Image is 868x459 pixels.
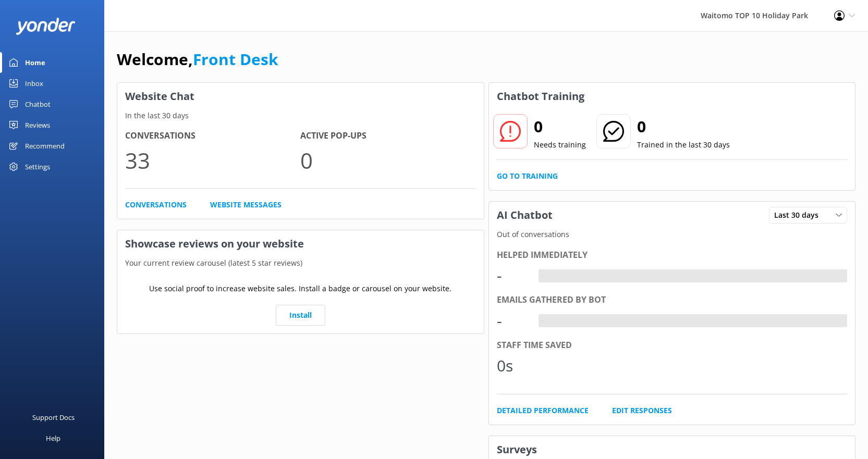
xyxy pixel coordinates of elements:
[497,353,528,378] div: 0s
[539,269,546,283] div: -
[210,199,282,210] a: Website Messages
[25,135,65,156] div: Recommend
[276,305,325,326] a: Install
[489,83,592,110] h3: Chatbot Training
[489,229,855,240] p: Out of conversations
[125,199,187,210] a: Conversations
[125,129,300,143] h4: Conversations
[117,257,484,269] p: Your current review carousel (latest 5 star reviews)
[300,129,475,143] h4: Active Pop-ups
[193,48,278,70] a: Front Desk
[497,170,558,182] a: Go to Training
[117,83,484,110] h3: Website Chat
[539,314,546,328] div: -
[497,293,848,307] div: Emails gathered by bot
[125,143,300,178] p: 33
[25,52,45,73] div: Home
[300,143,475,178] p: 0
[489,202,560,229] h3: AI Chatbot
[25,115,50,135] div: Reviews
[117,47,278,72] h1: Welcome,
[32,407,75,428] div: Support Docs
[16,18,76,35] img: yonder-white-logo.png
[497,308,528,333] div: -
[25,156,50,177] div: Settings
[637,114,730,139] h2: 0
[534,139,586,151] p: Needs training
[117,110,484,121] p: In the last 30 days
[497,339,848,352] div: Staff time saved
[497,405,589,416] a: Detailed Performance
[25,94,51,115] div: Chatbot
[497,249,848,262] div: Helped immediately
[534,114,586,139] h2: 0
[497,263,528,288] div: -
[25,73,43,94] div: Inbox
[149,283,451,294] p: Use social proof to increase website sales. Install a badge or carousel on your website.
[612,405,672,416] a: Edit Responses
[117,230,484,257] h3: Showcase reviews on your website
[637,139,730,151] p: Trained in the last 30 days
[46,428,60,449] div: Help
[774,209,825,221] span: Last 30 days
